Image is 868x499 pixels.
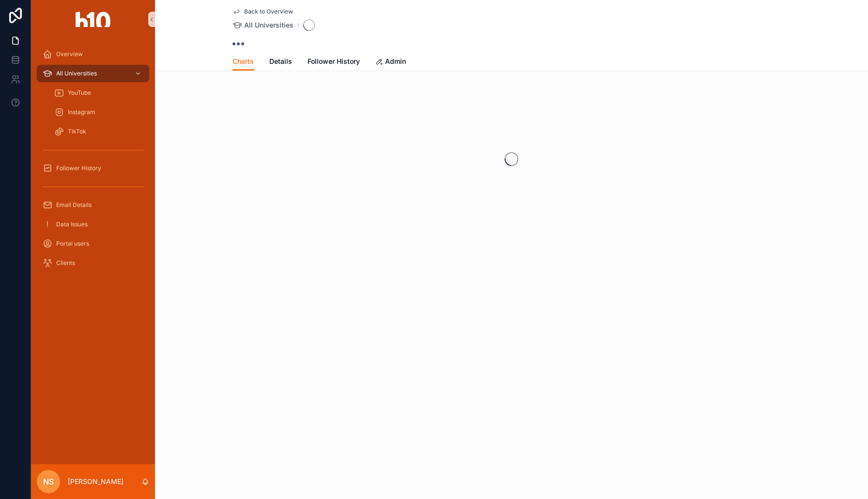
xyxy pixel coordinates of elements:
[68,128,86,135] span: TikTok
[244,8,293,15] span: Back to Overview
[37,160,149,177] a: Follower History
[56,201,92,209] span: Email Details
[68,89,91,97] span: YouTube
[48,84,149,102] a: YouTube
[56,259,75,267] span: Clients
[244,20,294,30] span: All Universities
[37,254,149,272] a: Clients
[269,57,292,66] span: Details
[56,240,89,248] span: Portal users
[308,57,360,66] span: Follower History
[43,476,54,487] span: NS
[308,53,360,72] a: Follower History
[232,20,294,30] a: All Universities
[56,70,97,77] span: All Universities
[269,53,292,72] a: Details
[232,57,254,66] span: Charts
[232,8,293,15] a: Back to Overview
[68,477,124,486] p: [PERSON_NAME]
[31,39,155,284] div: scrollable content
[385,57,406,66] span: Admin
[56,50,83,58] span: Overview
[232,53,254,71] a: Charts
[68,108,95,116] span: Instagram
[56,220,88,228] span: Data Issues
[48,123,149,140] a: TikTok
[37,45,149,63] a: Overview
[48,103,149,121] a: Instagram
[76,12,110,27] img: App logo
[375,53,406,72] a: Admin
[37,235,149,252] a: Portal users
[56,164,101,172] span: Follower History
[37,196,149,214] a: Email Details
[37,216,149,233] a: Data Issues
[37,65,149,82] a: All Universities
